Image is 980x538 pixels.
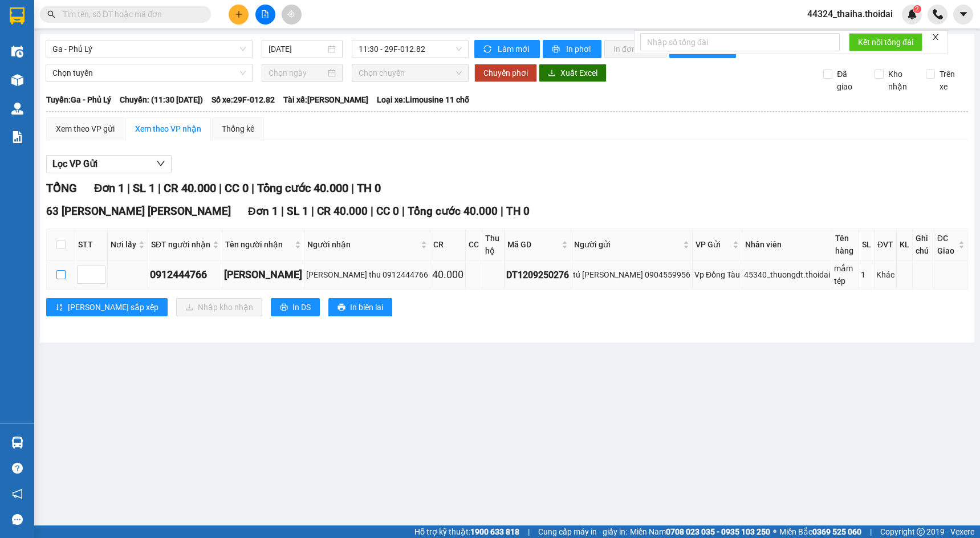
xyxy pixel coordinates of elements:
[666,527,770,536] strong: 0708 023 035 - 0935 103 250
[11,46,23,58] img: warehouse-icon
[287,10,295,18] span: aim
[287,205,308,218] span: SL 1
[12,488,23,499] span: notification
[46,181,77,195] span: TỔNG
[798,7,902,21] span: 44324_thaiha.thoidai
[470,527,519,536] strong: 1900 633 818
[884,68,917,93] span: Kho nhận
[46,205,231,218] span: 63 [PERSON_NAME] [PERSON_NAME]
[350,301,383,313] span: In biên lai
[337,303,345,312] span: printer
[235,10,243,18] span: plus
[328,298,392,316] button: printerIn biên lai
[858,36,913,48] span: Kết nối tổng đài
[935,68,969,93] span: Trên xe
[52,157,97,171] span: Lọc VP Gửi
[859,229,875,260] th: SL
[742,229,832,260] th: Nhân viên
[11,437,23,449] img: warehouse-icon
[46,298,168,316] button: sort-ascending[PERSON_NAME] sắp xếp
[507,238,559,251] span: Mã GD
[127,181,130,195] span: |
[913,5,921,13] sup: 2
[876,268,894,281] div: Khác
[402,205,405,218] span: |
[506,268,569,282] div: DT1209250276
[832,229,859,260] th: Tên hàng
[222,260,304,290] td: lê thị minh thu
[371,205,373,218] span: |
[351,181,354,195] span: |
[56,123,115,135] div: Xem theo VP gửi
[229,5,249,25] button: plus
[548,69,556,78] span: download
[46,155,172,173] button: Lọc VP Gửi
[135,123,201,135] div: Xem theo VP nhận
[359,64,462,81] span: Chọn chuyến
[222,123,254,135] div: Thống kê
[257,181,348,195] span: Tổng cước 40.000
[953,5,973,25] button: caret-down
[543,40,601,58] button: printerIn phơi
[269,67,326,79] input: Chọn ngày
[225,181,249,195] span: CC 0
[111,238,136,251] span: Nơi lấy
[958,9,969,19] span: caret-down
[812,527,861,536] strong: 0369 525 060
[359,40,462,58] span: 11:30 - 29F-012.82
[505,260,571,290] td: DT1209250276
[604,40,666,58] button: In đơn chọn
[694,268,740,281] div: Vp Đồng Tàu
[55,303,63,312] span: sort-ascending
[148,260,222,290] td: 0912444766
[933,9,943,19] img: phone-icon
[282,5,302,25] button: aim
[47,10,55,18] span: search
[271,298,320,316] button: printerIn DS
[528,525,530,538] span: |
[432,267,463,283] div: 40.000
[498,43,531,55] span: Làm mới
[164,181,216,195] span: CR 40.000
[10,7,25,25] img: logo-vxr
[52,64,246,81] span: Chọn tuyến
[376,205,399,218] span: CC 0
[630,525,770,538] span: Miền Nam
[483,45,493,54] span: sync
[251,181,254,195] span: |
[94,181,124,195] span: Đơn 1
[466,229,482,260] th: CC
[311,205,314,218] span: |
[538,525,627,538] span: Cung cấp máy in - giấy in:
[158,181,161,195] span: |
[693,260,742,290] td: Vp Đồng Tàu
[283,93,368,106] span: Tài xế: [PERSON_NAME]
[120,93,203,106] span: Chuyến: (11:30 [DATE])
[506,205,530,218] span: TH 0
[832,68,866,93] span: Đã giao
[573,268,690,281] div: tú [PERSON_NAME] 0904559956
[937,232,956,257] span: ĐC Giao
[281,205,284,218] span: |
[907,9,917,19] img: icon-new-feature
[913,229,934,260] th: Ghi chú
[849,33,922,51] button: Kết nối tổng đài
[870,525,872,538] span: |
[261,10,269,18] span: file-add
[75,229,108,260] th: STT
[696,238,730,251] span: VP Gửi
[640,33,840,51] input: Nhập số tổng đài
[474,40,540,58] button: syncLàm mới
[875,229,897,260] th: ĐVT
[225,238,292,251] span: Tên người nhận
[773,529,776,534] span: ⚪️
[430,229,466,260] th: CR
[357,181,381,195] span: TH 0
[307,238,418,251] span: Người nhận
[63,8,197,21] input: Tìm tên, số ĐT hoặc mã đơn
[897,229,913,260] th: KL
[552,45,562,54] span: printer
[255,5,275,25] button: file-add
[68,301,158,313] span: [PERSON_NAME] sắp xếp
[11,103,23,115] img: warehouse-icon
